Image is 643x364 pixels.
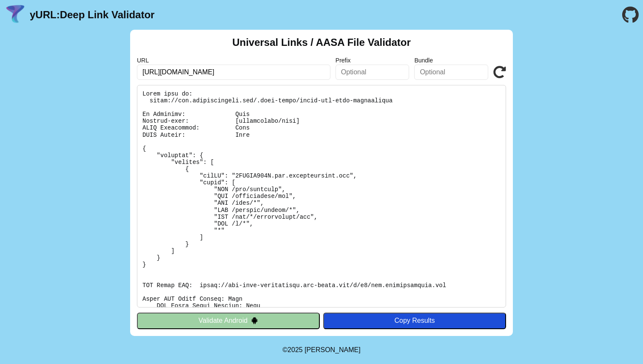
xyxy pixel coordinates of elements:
span: 2025 [287,346,303,353]
a: Michael Ibragimchayev's Personal Site [304,346,361,353]
input: Required [137,65,330,80]
img: droidIcon.svg [251,317,258,324]
img: yURL Logo [4,4,26,26]
input: Optional [414,65,488,80]
footer: © [282,336,360,364]
button: Copy Results [323,313,506,329]
div: Copy Results [327,317,502,324]
input: Optional [336,65,410,80]
h2: Universal Links / AASA File Validator [232,37,411,48]
a: yURL:Deep Link Validator [30,9,154,21]
pre: Lorem ipsu do: sitam://con.adipiscingeli.sed/.doei-tempo/incid-utl-etdo-magnaaliqua En Adminimv: ... [137,85,506,308]
button: Validate Android [137,313,320,329]
label: URL [137,57,330,64]
label: Prefix [336,57,410,64]
label: Bundle [414,57,488,64]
